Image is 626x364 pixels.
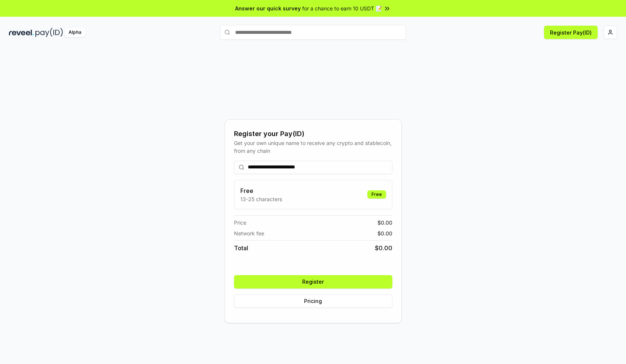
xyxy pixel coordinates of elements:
button: Register Pay(ID) [544,26,598,39]
span: $ 0.00 [377,229,392,237]
div: Free [367,190,386,199]
p: 13-25 characters [240,195,282,203]
div: Register your Pay(ID) [234,129,392,139]
span: $ 0.00 [377,219,392,226]
h3: Free [240,186,282,195]
img: reveel_dark [9,28,34,37]
span: Price [234,219,246,226]
img: pay_id [35,28,63,37]
span: for a chance to earn 10 USDT 📝 [302,4,382,12]
span: Answer our quick survey [235,4,301,12]
span: $ 0.00 [375,244,392,252]
span: Network fee [234,229,264,237]
button: Register [234,275,392,289]
button: Pricing [234,294,392,308]
div: Alpha [64,28,85,37]
span: Total [234,244,248,252]
div: Get your own unique name to receive any crypto and stablecoin, from any chain [234,139,392,155]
